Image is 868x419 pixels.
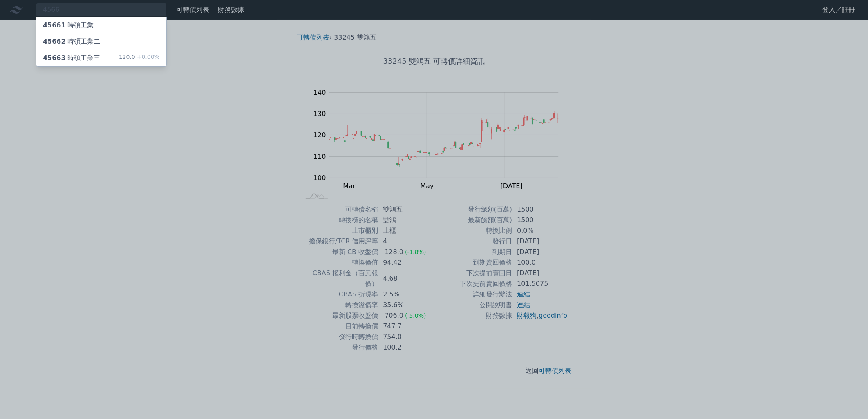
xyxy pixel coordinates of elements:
div: 120.0 [119,53,160,63]
span: +0.00% [135,53,160,60]
div: 時碩工業一 [43,20,100,30]
div: 時碩工業二 [43,37,100,47]
a: 45663時碩工業三 120.0+0.00% [36,50,166,66]
span: 45662 [43,38,66,45]
span: 45663 [43,54,66,62]
div: 時碩工業三 [43,53,100,63]
a: 45662時碩工業二 [36,33,166,50]
span: 45661 [43,21,66,29]
a: 45661時碩工業一 [36,17,166,33]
